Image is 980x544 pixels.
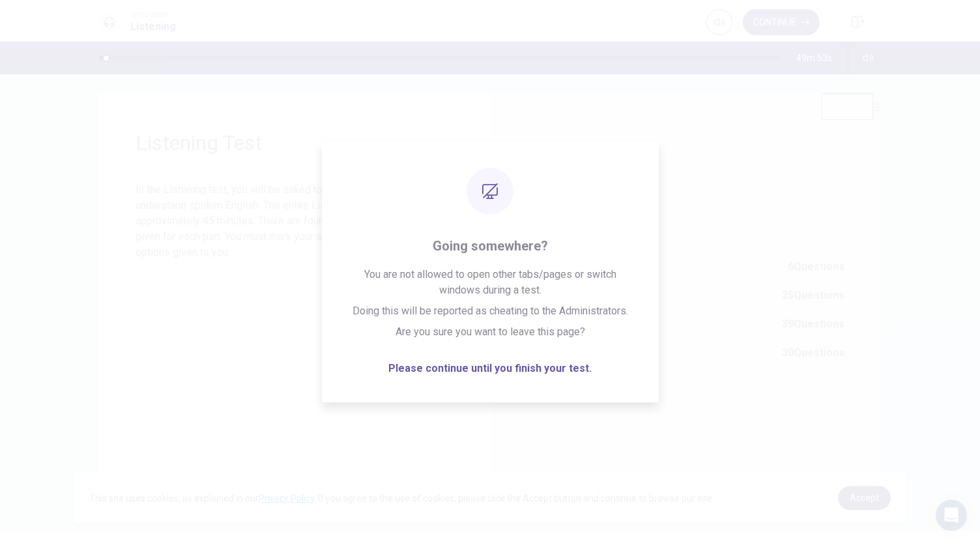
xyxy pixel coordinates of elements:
span: Part 2 - Question-Response: [526,288,844,303]
h1: Listening [130,19,176,35]
div: cookieconsent [74,473,906,523]
a: Privacy Policy [259,493,314,504]
span: Part 3 - Conversations: [526,316,844,332]
span: 50 minutes [526,224,844,246]
span: This site uses cookies, as explained in our . If you agree to the use of cookies, please click th... [89,493,714,504]
strong: 25 Questions [782,288,844,303]
strong: 39 Questions [782,316,844,332]
a: dismiss cookie message [838,486,891,510]
span: Listening Test [136,130,454,156]
span: Part 4 - Short Talks: [526,345,844,361]
strong: 30 Questions [782,345,844,361]
span: Simulation [130,10,176,19]
span: Part 1 - Photographs: [526,259,844,275]
div: Open Intercom Messenger [936,500,967,531]
span: Accept [850,492,879,503]
strong: 6 Questions [788,259,844,275]
p: In the Listening test, you will be asked to demonstrate how well you understand spoken English. T... [136,182,454,260]
span: 49m 53s [796,53,832,63]
button: Continue [743,9,820,35]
